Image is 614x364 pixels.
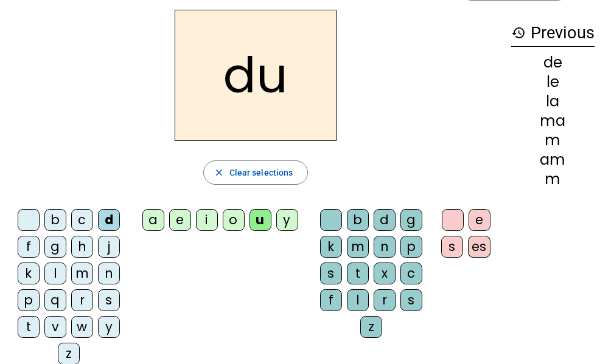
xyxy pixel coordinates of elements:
[347,236,369,258] div: m
[229,165,293,180] span: Clear selections
[142,209,164,231] div: a
[203,160,309,185] button: Clear selections
[71,263,93,284] div: m
[511,172,595,187] div: m
[400,263,422,284] div: c
[249,209,271,231] div: u
[44,316,66,338] div: v
[374,263,396,284] div: x
[469,209,490,231] div: e
[98,263,120,284] div: n
[360,316,382,338] div: z
[511,55,595,70] div: de
[98,209,120,231] div: d
[511,153,595,167] div: am
[98,289,120,311] div: s
[18,316,40,338] div: t
[511,19,595,47] h3: Previous
[374,289,396,311] div: r
[511,114,595,128] div: ma
[468,236,490,258] div: es
[71,209,93,231] div: c
[374,236,396,258] div: n
[71,316,93,338] div: w
[511,133,595,148] div: m
[347,209,369,231] div: b
[44,289,66,311] div: q
[320,289,342,311] div: f
[169,209,191,231] div: e
[511,75,595,89] div: le
[44,236,66,258] div: g
[18,263,40,284] div: k
[214,167,225,178] mat-icon: close
[347,289,369,311] div: l
[400,289,422,311] div: s
[98,236,120,258] div: j
[276,209,298,231] div: y
[44,263,66,284] div: l
[18,236,40,258] div: f
[71,289,93,311] div: r
[441,236,463,258] div: s
[320,236,342,258] div: k
[175,10,337,141] h2: du
[347,263,369,284] div: t
[71,236,93,258] div: h
[18,289,40,311] div: p
[511,26,526,40] mat-icon: history
[511,94,595,109] div: la
[196,209,218,231] div: i
[223,209,245,231] div: o
[374,209,396,231] div: d
[400,236,422,258] div: p
[98,316,120,338] div: y
[44,209,66,231] div: b
[400,209,422,231] div: g
[320,263,342,284] div: s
